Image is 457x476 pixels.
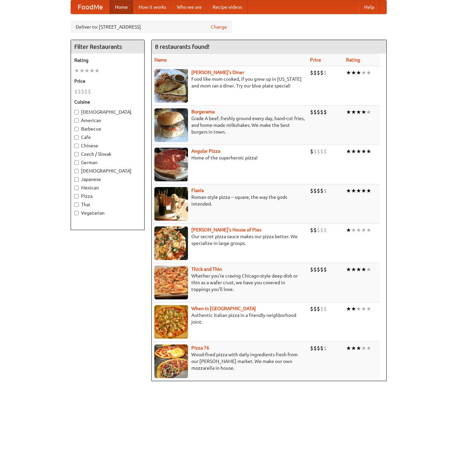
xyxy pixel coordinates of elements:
[74,168,141,174] label: [DEMOGRAPHIC_DATA]
[191,188,204,193] b: Flavia
[191,109,215,114] b: Burgerama
[74,78,141,84] h5: Price
[74,193,141,199] label: Pizza
[351,148,356,155] li: ★
[317,266,320,273] li: $
[84,67,89,74] li: ★
[361,69,366,76] li: ★
[366,187,371,194] li: ★
[310,108,313,116] li: $
[366,148,371,155] li: ★
[320,148,323,155] li: $
[154,154,305,161] p: Home of the superheroic pizza!
[356,344,361,352] li: ★
[154,344,188,378] img: pizza76.jpg
[74,127,79,131] input: Barbecue
[74,125,141,132] label: Barbecue
[74,99,141,105] h5: Cuisine
[351,266,356,273] li: ★
[74,110,79,114] input: [DEMOGRAPHIC_DATA]
[351,344,356,352] li: ★
[346,108,351,116] li: ★
[310,305,313,313] li: $
[154,108,188,142] img: burgerama.jpg
[191,266,222,272] b: Thick and Thin
[351,226,356,234] li: ★
[361,305,366,313] li: ★
[351,305,356,313] li: ★
[346,148,351,155] li: ★
[313,69,317,76] li: $
[366,108,371,116] li: ★
[79,67,84,74] li: ★
[154,57,167,63] a: Name
[211,24,227,30] a: Change
[191,306,256,311] a: When in [GEOGRAPHIC_DATA]
[346,187,351,194] li: ★
[74,201,141,208] label: Thai
[317,69,320,76] li: $
[356,266,361,273] li: ★
[346,344,351,352] li: ★
[313,305,317,313] li: $
[154,194,305,207] p: Roman-style pizza -- square, the way the gods intended.
[154,266,188,299] img: thick.jpg
[110,0,133,14] a: Home
[74,151,141,157] label: Czech / Slovak
[310,266,313,273] li: $
[313,187,317,194] li: $
[74,186,79,190] input: Mexican
[74,184,141,191] label: Mexican
[366,69,371,76] li: ★
[323,344,327,352] li: $
[155,43,210,50] ng-pluralize: 8 restaurants found!
[74,177,79,182] input: Japanese
[361,108,366,116] li: ★
[361,148,366,155] li: ★
[154,115,305,135] p: Grade A beef, freshly ground every day, hand-cut fries, and home-made milkshakes. We make the bes...
[359,0,380,14] a: Help
[88,88,91,95] li: $
[313,108,317,116] li: $
[346,305,351,313] li: ★
[313,226,317,234] li: $
[154,305,188,339] img: wheninrome.jpg
[356,108,361,116] li: ★
[74,210,141,216] label: Vegetarian
[74,194,79,198] input: Pizza
[356,305,361,313] li: ★
[74,144,79,148] input: Chinese
[74,134,141,141] label: Cafe
[351,69,356,76] li: ★
[313,344,317,352] li: $
[191,345,209,351] b: Pizza 76
[320,69,323,76] li: $
[323,305,327,313] li: $
[346,69,351,76] li: ★
[154,69,188,103] img: sallys.jpg
[366,305,371,313] li: ★
[191,148,220,154] a: Angular Pizza
[191,70,244,75] a: [PERSON_NAME]'s Diner
[74,203,79,207] input: Thai
[323,266,327,273] li: $
[154,148,188,181] img: angular.jpg
[356,148,361,155] li: ★
[323,148,327,155] li: $
[71,21,232,33] div: Deliver to: [STREET_ADDRESS]
[356,187,361,194] li: ★
[74,88,78,95] li: $
[323,108,327,116] li: $
[74,135,79,140] input: Cafe
[346,266,351,273] li: ★
[74,211,79,215] input: Vegetarian
[71,0,110,14] a: FoodMe
[346,57,360,63] a: Rating
[154,312,305,325] p: Authentic Italian pizza in a friendly neighborhood joint.
[320,226,323,234] li: $
[207,0,247,14] a: Recipe videos
[351,187,356,194] li: ★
